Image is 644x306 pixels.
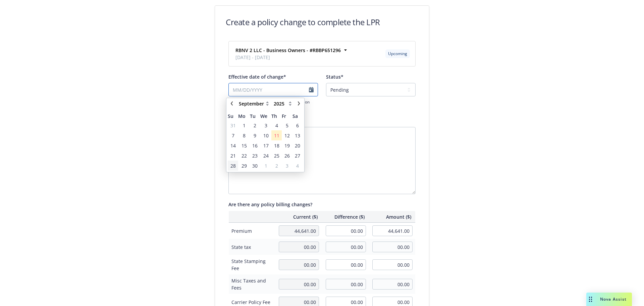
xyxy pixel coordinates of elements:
[271,113,282,120] span: Th
[231,299,272,306] span: Carrier Policy Fee
[282,150,292,161] td: 26
[231,258,272,272] span: State Stamping Fee
[250,120,260,130] td: 2
[292,130,303,140] td: 13
[241,152,247,159] span: 22
[260,150,271,161] td: 24
[373,213,412,220] span: Amount ($)
[241,142,247,149] span: 15
[275,122,278,129] span: 4
[260,120,271,130] td: 3
[231,277,272,291] span: Misc Taxes and Fees
[296,162,299,169] span: 4
[265,162,267,169] span: 1
[600,296,627,302] span: Nova Assist
[263,142,269,149] span: 17
[241,162,247,169] span: 29
[228,120,238,130] td: 31
[586,293,632,306] button: Nova Assist
[326,74,343,80] span: Status*
[292,113,303,120] span: Sa
[284,132,290,139] span: 12
[271,150,282,161] td: 25
[243,122,246,129] span: 1
[228,83,318,96] input: MM/DD/YYYY
[260,140,271,150] td: 17
[275,162,278,169] span: 2
[238,140,250,150] td: 15
[286,162,288,169] span: 3
[292,140,303,150] td: 20
[263,152,269,159] span: 24
[295,152,300,159] span: 27
[252,142,258,149] span: 16
[274,152,279,159] span: 25
[282,113,292,120] span: Fr
[295,132,300,139] span: 13
[250,140,260,150] td: 16
[326,213,365,220] span: Difference ($)
[228,99,236,107] a: chevronLeft
[238,161,250,171] td: 29
[232,132,234,139] span: 7
[231,244,272,251] span: State tax
[263,132,269,139] span: 10
[282,140,292,150] td: 19
[250,113,260,120] span: Tu
[292,120,303,130] td: 6
[238,113,250,120] span: Mo
[230,142,236,149] span: 14
[228,74,286,80] span: Effective date of change*
[250,161,260,171] td: 30
[265,122,267,129] span: 3
[295,142,300,149] span: 20
[271,161,282,171] td: 2
[271,120,282,130] td: 4
[228,140,238,150] td: 14
[296,122,299,129] span: 6
[282,161,292,171] td: 3
[238,120,250,130] td: 1
[586,293,595,306] div: Drag to move
[228,201,312,208] span: Are there any policy billing changes?
[238,130,250,140] td: 8
[250,130,260,140] td: 9
[282,130,292,140] td: 12
[228,130,238,140] td: 7
[388,51,407,57] span: Upcoming
[235,47,341,53] strong: RBNV 2 LLC - Business Owners - #RBBP651296
[286,122,288,129] span: 5
[230,152,236,159] span: 21
[282,120,292,130] td: 5
[260,161,271,171] td: 1
[254,132,256,139] span: 9
[292,161,303,171] td: 4
[284,152,290,159] span: 26
[252,152,258,159] span: 23
[238,150,250,161] td: 22
[260,113,271,120] span: We
[271,130,282,140] td: 11
[230,162,236,169] span: 28
[274,132,279,139] span: 11
[260,130,271,140] td: 10
[250,150,260,161] td: 23
[230,122,236,129] span: 31
[243,132,246,139] span: 8
[228,161,238,171] td: 28
[231,227,272,234] span: Premium
[252,162,258,169] span: 30
[228,113,238,120] span: Su
[271,140,282,150] td: 18
[254,122,256,129] span: 2
[292,150,303,161] td: 27
[226,16,380,28] h1: Create a policy change to complete the LPR
[274,142,279,149] span: 18
[279,213,318,220] span: Current ($)
[295,99,303,107] a: chevronRight
[284,142,290,149] span: 19
[235,54,341,61] span: [DATE] - [DATE]
[228,150,238,161] td: 21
